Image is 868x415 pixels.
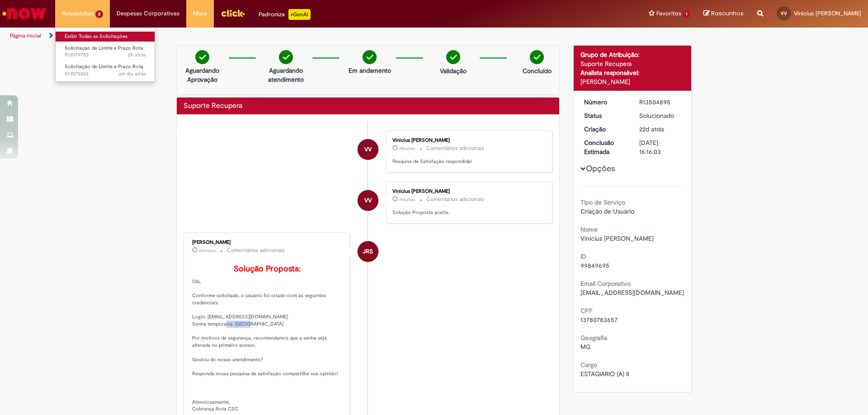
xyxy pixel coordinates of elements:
[95,10,103,18] span: 2
[580,50,685,59] div: Grupo de Atribuição:
[364,190,372,211] span: VV
[639,138,681,156] div: [DATE] 16:16:03
[639,125,664,133] span: 22d atrás
[580,207,634,215] span: Criação de Usuário
[639,125,681,134] div: 09/09/2025 09:47:05
[399,197,415,202] span: 19d atrás
[56,43,155,60] a: Aberto R13579703 : Solicitação de Limite e Prazo Rota
[358,241,378,262] div: Jackeline Renata Silva Dos Santos
[65,63,143,70] span: Solicitação de Limite e Prazo Rota
[199,248,216,253] time: 09/09/2025 10:29:12
[62,9,94,18] span: Requisições
[580,361,597,369] b: Cargo
[399,146,415,151] time: 11/09/2025 13:58:22
[279,50,293,64] img: check-circle-green.png
[288,9,311,20] p: +GenAi
[392,209,543,216] p: Solução Proposta aceita.
[399,197,415,202] time: 11/09/2025 13:58:07
[794,9,861,17] span: Vinicius [PERSON_NAME]
[56,62,155,79] a: Aberto R13575552 : Solicitação de Limite e Prazo Rota
[192,240,343,245] div: [PERSON_NAME]
[577,125,633,134] dt: Criação
[65,70,146,78] span: R13575552
[358,139,378,160] div: Vinicius Junio Viana
[264,66,308,84] p: Aguardando atendimento
[56,32,155,42] a: Exibir Todas as Solicitações
[577,138,633,156] dt: Conclusão Estimada
[392,189,543,194] div: Vinicius [PERSON_NAME]
[577,111,633,120] dt: Status
[580,343,590,351] span: MG
[446,50,460,64] img: check-circle-green.png
[781,10,787,16] span: VV
[580,225,598,233] b: Nome
[199,248,216,253] span: 22d atrás
[234,264,301,274] b: Solução Proposta:
[440,66,467,75] p: Validação
[580,68,685,77] div: Analista responsável:
[65,51,146,59] span: R13579703
[363,50,377,64] img: check-circle-green.png
[530,50,544,64] img: check-circle-green.png
[118,70,146,77] time: 29/09/2025 10:05:30
[128,51,146,58] span: 2h atrás
[580,252,586,261] b: ID
[193,9,207,18] span: More
[580,307,592,315] b: CPF
[580,280,631,288] b: Email Corporativo
[128,51,146,58] time: 30/09/2025 08:28:49
[392,138,543,143] div: Vinicius [PERSON_NAME]
[7,28,572,44] ul: Trilhas de página
[195,50,209,64] img: check-circle-green.png
[227,247,285,254] small: Comentários adicionais
[426,145,484,152] small: Comentários adicionais
[656,9,681,18] span: Favoritos
[580,198,625,206] b: Tipo de Serviço
[259,9,311,20] div: Padroniza
[349,66,391,75] p: Em andamento
[358,190,378,211] div: Vinicius Junio Viana
[639,125,664,133] time: 09/09/2025 09:47:05
[192,265,343,413] p: Olá, Conforme solicitado, o usuário foi criado com as seguintes credenciais: Login: [EMAIL_ADDRES...
[580,234,654,242] span: Vinicius [PERSON_NAME]
[683,10,690,18] span: 1
[580,77,685,86] div: [PERSON_NAME]
[580,334,607,342] b: Geografia
[580,289,684,297] span: [EMAIL_ADDRESS][DOMAIN_NAME]
[118,70,146,77] span: um dia atrás
[399,146,415,151] span: 19d atrás
[703,9,744,18] a: Rascunhos
[180,66,224,84] p: Aguardando Aprovação
[221,6,245,20] img: click_logo_yellow_360x200.png
[711,9,744,18] span: Rascunhos
[580,59,685,68] div: Suporte Recupera
[639,98,681,107] div: R13504895
[184,102,242,110] h2: Suporte Recupera Histórico de tíquete
[363,241,373,262] span: JRS
[580,316,618,324] span: 13780783657
[10,32,41,39] a: Página inicial
[523,66,552,75] p: Concluído
[580,261,609,270] span: 99849695
[639,111,681,120] div: Solucionado
[577,98,633,107] dt: Número
[392,158,543,165] p: Pesquisa de Satisfação respondida!
[426,196,484,203] small: Comentários adicionais
[55,27,155,82] ul: Requisições
[65,45,143,51] span: Solicitação de Limite e Prazo Rota
[117,9,179,18] span: Despesas Corporativas
[364,139,372,160] span: VV
[580,370,629,378] span: ESTAGIARIO (A) II
[1,5,47,23] img: ServiceNow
